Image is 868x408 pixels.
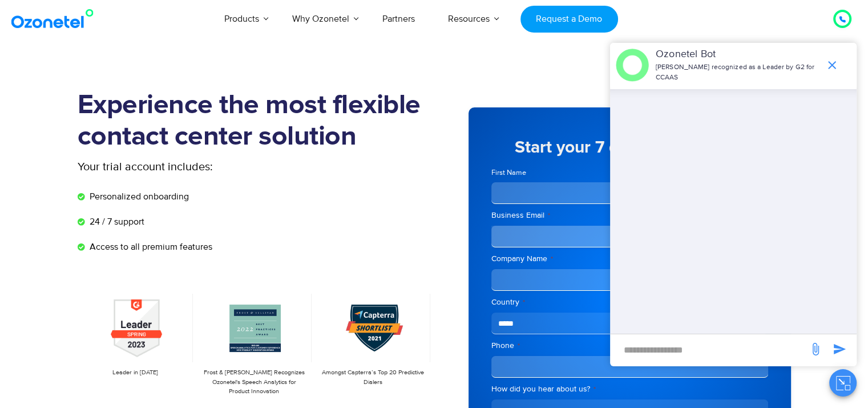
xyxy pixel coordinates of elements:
label: Business Email [491,210,768,221]
p: Amongst Capterra’s Top 20 Predictive Dialers [321,368,425,387]
img: header [616,49,649,82]
span: send message [828,338,851,361]
button: Close chat [829,369,857,397]
label: First Name [491,167,627,178]
span: end chat or minimize [821,54,843,77]
p: [PERSON_NAME] recognized as a Leader by G2 for CCAAS [656,62,819,83]
span: 24 / 7 support [87,215,144,229]
p: Frost & [PERSON_NAME] Recognizes Ozonetel's Speech Analytics for Product Innovation [202,368,306,397]
div: new-msg-input [616,340,803,361]
span: Personalized onboarding [87,190,189,203]
label: Company Name [491,253,768,265]
a: Request a Demo [520,6,618,33]
span: send message [804,338,827,361]
label: How did you hear about us? [491,383,768,395]
label: Country [491,297,768,308]
h1: Experience the most flexible contact center solution [78,90,434,153]
p: Ozonetel Bot [656,47,819,62]
span: Access to all premium features [87,240,212,254]
p: Leader in [DATE] [83,368,187,378]
p: Your trial account includes: [78,158,349,175]
label: Phone [491,340,768,351]
h5: Start your 7 day free trial now [491,139,768,156]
